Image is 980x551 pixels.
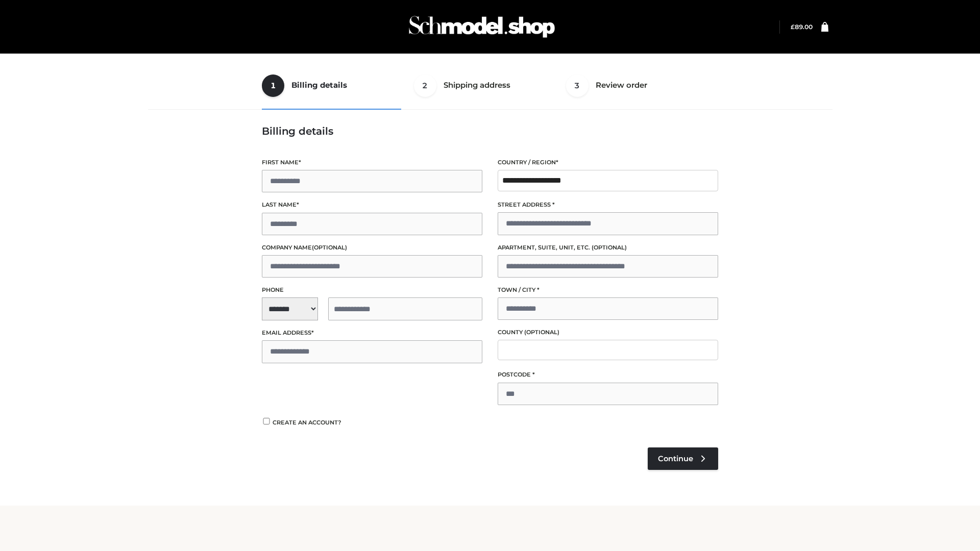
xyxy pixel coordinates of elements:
[262,285,482,295] label: Phone
[791,23,813,31] bdi: 89.00
[498,200,718,210] label: Street address
[262,200,482,210] label: Last name
[312,244,347,251] span: (optional)
[262,418,271,424] input: Create an account?
[592,244,627,251] span: (optional)
[262,125,718,137] h3: Billing details
[498,328,718,337] label: County
[658,454,693,463] span: Continue
[524,329,559,336] span: (optional)
[405,7,558,47] img: Schmodel Admin 964
[498,285,718,295] label: Town / City
[791,23,795,31] span: £
[498,370,718,380] label: Postcode
[791,23,813,31] a: £89.00
[498,243,718,253] label: Apartment, suite, unit, etc.
[648,447,718,470] a: Continue
[273,419,341,426] span: Create an account?
[262,158,482,167] label: First name
[262,243,482,253] label: Company name
[262,328,482,338] label: Email address
[498,158,718,167] label: Country / Region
